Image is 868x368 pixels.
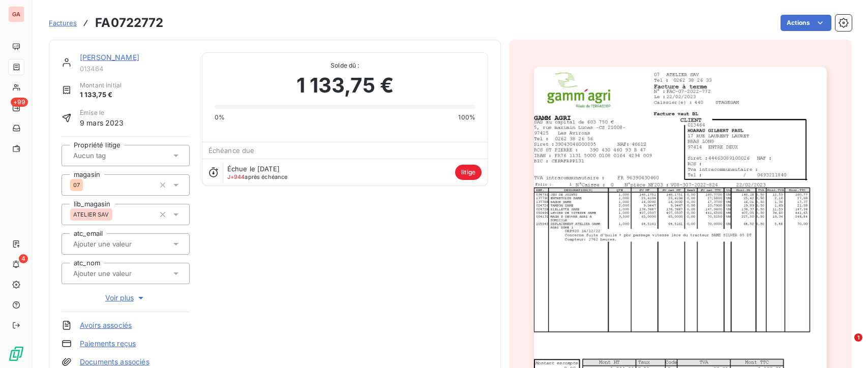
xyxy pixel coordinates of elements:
span: Émise le [80,108,124,117]
input: Aucun tag [72,151,133,160]
a: Avoirs associés [80,320,132,330]
span: Échue le [DATE] [227,165,280,173]
span: 9 mars 2023 [80,117,124,128]
span: 100% [458,113,475,122]
span: Voir plus [105,293,146,303]
input: Ajouter une valeur [72,239,174,249]
img: Logo LeanPay [8,346,24,362]
span: 1 133,75 € [80,90,122,100]
a: Paiements reçus [80,339,136,349]
a: Factures [49,18,77,28]
span: 4 [19,254,28,263]
span: J+944 [227,173,245,180]
span: ATELIER SAV [73,211,109,218]
h3: FA0722772 [95,14,163,32]
input: Ajouter une valeur [72,269,174,278]
span: 013464 [80,65,190,73]
span: après échéance [227,174,288,180]
span: 07 [73,182,80,188]
span: Montant initial [80,81,122,90]
iframe: Intercom live chat [833,333,858,358]
span: 0% [215,113,225,122]
span: Échéance due [208,146,255,155]
span: Factures [49,19,77,27]
span: +99 [11,98,28,107]
span: 1 [854,333,862,342]
span: litige [455,165,482,180]
button: Voir plus [62,292,190,303]
span: Solde dû : [215,61,475,70]
button: Actions [781,15,831,31]
a: Documents associés [80,357,149,367]
span: 1 133,75 € [296,70,394,101]
a: [PERSON_NAME] [80,53,139,62]
div: GA [8,6,24,22]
